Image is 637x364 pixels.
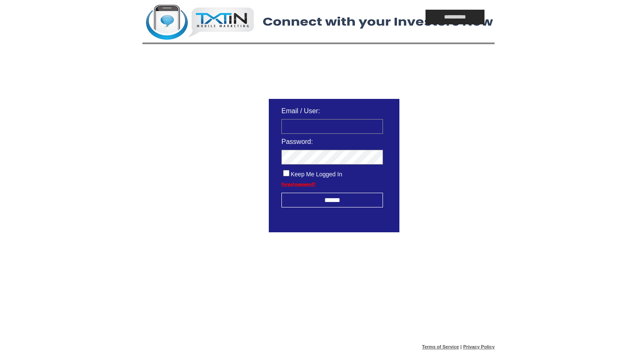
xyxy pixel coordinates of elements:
[424,253,466,264] img: transparent.png
[281,107,320,114] span: Email / User:
[422,344,459,349] a: Terms of Service
[460,344,462,349] span: |
[281,182,316,186] a: Forgot password?
[463,344,495,349] a: Privacy Policy
[281,138,313,145] span: Password:
[291,171,342,178] span: Keep Me Logged In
